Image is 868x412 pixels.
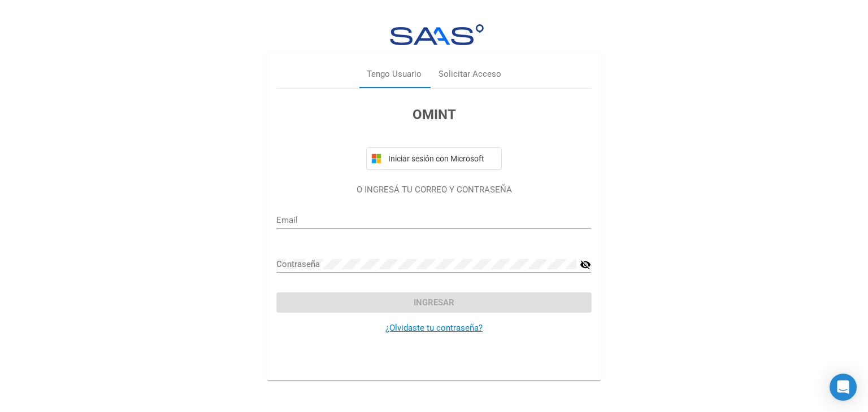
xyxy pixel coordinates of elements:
[414,297,454,308] span: Ingresar
[367,68,422,81] div: Tengo Usuario
[580,258,591,271] mat-icon: visibility_off
[830,374,857,401] div: Open Intercom Messenger
[276,292,591,313] button: Ingresar
[276,104,591,125] h3: OMINT
[439,68,501,81] div: Solicitar Acceso
[276,183,591,196] p: O INGRESÁ TU CORREO Y CONTRASEÑA
[386,154,497,163] span: Iniciar sesión con Microsoft
[366,147,502,170] button: Iniciar sesión con Microsoft
[385,323,483,333] a: ¿Olvidaste tu contraseña?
